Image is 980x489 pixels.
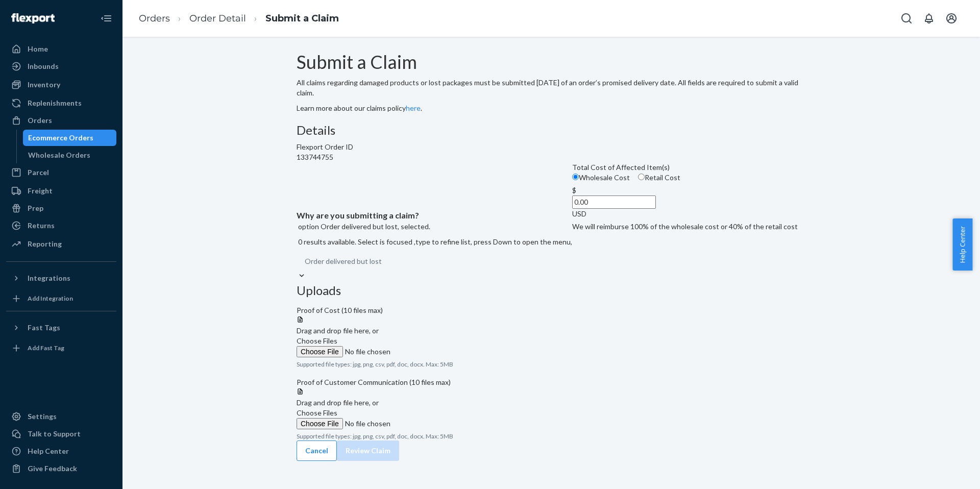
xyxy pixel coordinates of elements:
[919,8,939,29] button: Open notifications
[297,142,806,152] div: Flexport Order ID
[297,398,806,408] div: Drag and drop file here, or
[297,124,806,137] h3: Details
[96,8,116,29] button: Close Navigation
[297,378,451,386] span: Proof of Customer Communication (10 files max)
[28,80,60,90] div: Inventory
[28,167,49,178] div: Parcel
[941,8,962,29] button: Open account menu
[6,408,116,425] a: Settings
[28,294,73,303] div: Add Integration
[297,360,806,369] p: Supported file types: jpg, png, csv, pdf, doc, docx. Max: 5MB
[28,463,77,474] div: Give Feedback
[572,195,656,209] input: $USD
[406,104,421,112] a: here
[297,78,806,98] p: All claims regarding damaged products or lost packages must be submitted [DATE] of an order’s pro...
[28,133,93,143] div: Ecommerce Orders
[6,236,116,252] a: Reporting
[572,174,579,180] input: Wholesale Cost
[6,426,116,442] a: Talk to Support
[645,173,680,182] span: Retail Cost
[6,112,116,129] a: Orders
[297,222,572,232] p: option Order delivered but lost, selected.
[6,164,116,181] a: Parcel
[297,418,435,429] input: Choose Files
[11,13,55,23] img: Flexport logo
[297,210,572,222] p: Why are you submitting a claim?
[28,239,62,249] div: Reporting
[297,284,806,297] h3: Uploads
[572,222,798,232] p: We will reimburse 100% of the wholesale cost or 40% of the retail cost
[297,52,806,72] h1: Submit a Claim
[189,13,246,24] a: Order Detail
[28,446,69,456] div: Help Center
[28,115,52,126] div: Orders
[297,441,337,461] button: Cancel
[6,340,116,356] a: Add Fast Tag
[6,58,116,75] a: Inbounds
[28,203,43,213] div: Prep
[6,41,116,57] a: Home
[6,217,116,234] a: Returns
[297,306,383,314] span: Proof of Cost (10 files max)
[638,174,645,180] input: Retail Cost
[952,218,972,271] button: Help Center
[6,183,116,199] a: Freight
[572,163,670,172] span: Total Cost of Affected Item(s)
[28,98,82,108] div: Replenishments
[6,290,116,307] a: Add Integration
[265,13,339,24] a: Submit a Claim
[572,209,798,219] div: USD
[6,95,116,111] a: Replenishments
[28,221,55,231] div: Returns
[6,460,116,477] button: Give Feedback
[297,237,572,247] p: 0 results available. Select is focused ,type to refine list, press Down to open the menu,
[305,256,382,266] div: Order delivered but lost
[23,130,117,146] a: Ecommerce Orders
[139,13,170,24] a: Orders
[6,200,116,216] a: Prep
[297,346,435,357] input: Choose Files
[23,147,117,163] a: Wholesale Orders
[6,270,116,286] button: Integrations
[297,152,806,162] div: 133744755
[28,344,64,352] div: Add Fast Tag
[297,432,806,441] p: Supported file types: jpg, png, csv, pdf, doc, docx. Max: 5MB
[28,429,81,439] div: Talk to Support
[337,441,399,461] button: Review Claim
[28,44,48,54] div: Home
[28,61,59,71] div: Inbounds
[6,77,116,93] a: Inventory
[579,173,630,182] span: Wholesale Cost
[28,323,60,333] div: Fast Tags
[6,320,116,336] button: Fast Tags
[28,150,90,160] div: Wholesale Orders
[297,408,337,417] span: Choose Files
[28,273,70,283] div: Integrations
[896,8,917,29] button: Open Search Box
[131,4,347,34] ol: breadcrumbs
[297,326,806,336] div: Drag and drop file here, or
[6,443,116,459] a: Help Center
[297,336,337,345] span: Choose Files
[297,103,806,113] p: Learn more about our claims policy .
[572,185,798,195] div: $
[28,186,53,196] div: Freight
[28,411,57,422] div: Settings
